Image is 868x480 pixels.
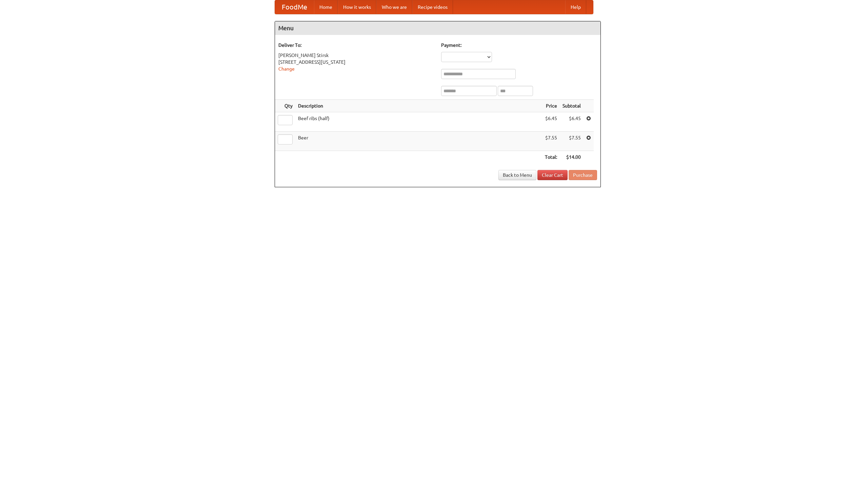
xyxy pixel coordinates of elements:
td: $6.45 [542,112,560,132]
th: Qty [275,100,295,112]
th: Subtotal [560,100,584,112]
th: Description [295,100,542,112]
h4: Menu [275,21,600,35]
div: [PERSON_NAME] Stirsk [278,52,434,59]
a: Clear Cart [537,170,568,180]
td: $6.45 [560,112,584,132]
a: Change [278,66,295,72]
td: $7.55 [542,132,560,151]
a: How it works [338,0,376,14]
a: FoodMe [275,0,314,14]
td: Beef ribs (half) [295,112,542,132]
div: [STREET_ADDRESS][US_STATE] [278,59,434,65]
th: Total: [542,151,560,164]
a: Back to Menu [498,170,536,180]
td: Beer [295,132,542,151]
a: Who we are [376,0,412,14]
td: $7.55 [560,132,584,151]
h5: Payment: [441,42,597,49]
h5: Deliver To: [278,42,434,49]
a: Recipe videos [412,0,453,14]
button: Purchase [569,170,597,180]
th: Price [542,100,560,112]
a: Home [314,0,338,14]
th: $14.00 [560,151,584,164]
a: Help [565,0,586,14]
